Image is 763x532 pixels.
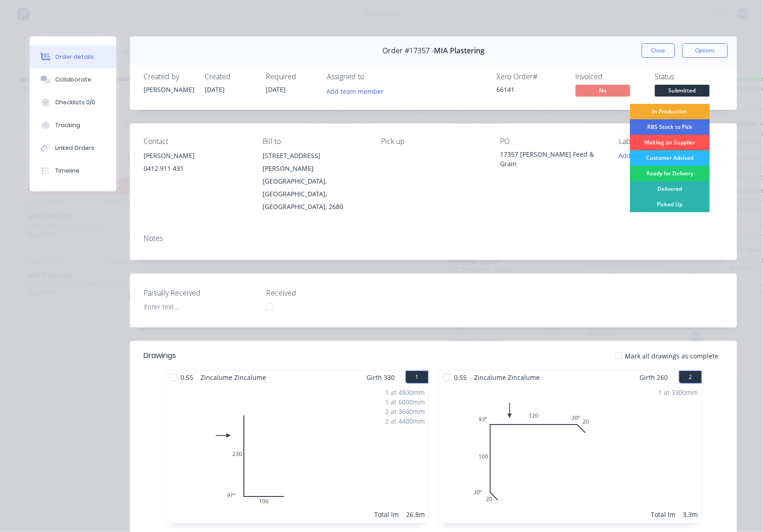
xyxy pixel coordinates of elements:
div: Bill to [263,137,367,146]
button: Timeline [30,159,116,182]
button: Add team member [327,85,389,97]
div: 66141 [496,85,565,94]
div: 1 at 4800mm [385,388,425,397]
div: Assigned to [327,72,418,81]
div: Total lm [374,510,399,519]
div: Collaborate [55,76,91,84]
div: Checklists 0/0 [55,98,95,107]
div: 1 at 6000mm [385,397,425,407]
div: [GEOGRAPHIC_DATA], [GEOGRAPHIC_DATA], [GEOGRAPHIC_DATA], 2680 [263,175,367,213]
button: Close [642,43,675,58]
button: 2 [679,371,702,384]
span: 0.55 [177,371,197,384]
div: Ready for Delivery [630,166,710,181]
button: Add team member [322,85,389,97]
span: Girth 330 [366,371,395,384]
div: Order details [55,53,94,61]
span: Zincalume Zincalume [470,371,543,384]
div: Tracking [55,121,80,129]
div: Drawings [144,350,176,361]
span: Zincalume Zincalume [197,371,270,384]
button: Add labels [614,149,656,162]
div: [PERSON_NAME]0412 911 431 [144,149,248,179]
span: MIA Plastering [434,46,485,55]
span: Mark all drawings as complete [625,351,719,361]
div: Pick up [381,137,486,146]
span: Submitted [655,85,710,96]
div: Created by [144,72,194,81]
label: Partially Received [144,287,258,298]
div: 3.3m [683,510,698,519]
span: Order #17357 - [382,46,434,55]
span: No [576,85,630,96]
div: In Production [630,104,710,119]
div: Linked Orders [55,144,94,152]
div: [PERSON_NAME] [144,149,248,162]
span: Girth 260 [640,371,668,384]
button: Collaborate [30,68,116,91]
button: Checklists 0/0 [30,91,116,114]
span: 0.55 [450,371,470,384]
button: Options [682,43,728,58]
div: Timeline [55,167,79,175]
span: [DATE] [205,85,225,94]
div: PO [500,137,604,146]
button: Submitted [655,85,710,98]
div: Picked Up [630,197,710,212]
div: Customer Advised [630,150,710,166]
div: Labels [619,137,723,146]
div: 2 at 4400mm [385,416,425,426]
div: Contact [144,137,248,146]
div: [STREET_ADDRESS][PERSON_NAME][GEOGRAPHIC_DATA], [GEOGRAPHIC_DATA], [GEOGRAPHIC_DATA], 2680 [263,149,367,213]
div: 26.8m [406,510,425,519]
div: 17357 [PERSON_NAME] Feed & Grain [500,149,604,169]
div: Invoiced [576,72,644,81]
button: Linked Orders [30,137,116,159]
div: Total lm [651,510,676,519]
div: Xero Order # [496,72,565,81]
span: [DATE] [266,85,286,94]
div: 0201001202093º30º30º1 at 3300mmTotal lm3.3m [438,384,702,523]
div: 0412 911 431 [144,162,248,175]
div: RBS Stock to Pick [630,119,710,135]
button: Tracking [30,114,116,137]
label: Received [266,287,380,298]
div: [STREET_ADDRESS][PERSON_NAME] [263,149,367,175]
button: 1 [406,371,428,384]
div: 1 at 3300mm [659,388,698,397]
div: 023010091º1 at 4800mm1 at 6000mm2 at 3600mm2 at 4400mmTotal lm26.8m [165,384,428,523]
div: Notes [144,234,723,243]
div: Waiting on Supplier [630,135,710,150]
div: [PERSON_NAME] [144,85,194,94]
button: Order details [30,46,116,68]
div: 2 at 3600mm [385,407,425,416]
div: Delivered [630,181,710,197]
div: Required [266,72,316,81]
div: Created [205,72,255,81]
div: Status [655,72,723,81]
